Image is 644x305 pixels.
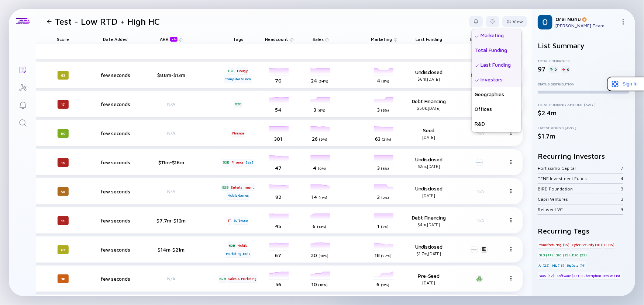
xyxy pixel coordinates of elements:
[222,159,230,166] div: B2B
[581,272,621,279] div: Subscription Service (18)
[224,76,252,83] div: Computer Vision
[621,176,623,181] div: 4
[464,34,497,44] div: Investors
[405,156,453,169] div: Undisclosed
[538,207,621,212] div: Reinvent VC
[548,66,558,73] div: 0
[405,77,453,81] div: $6m, [DATE]
[228,275,258,283] div: Sales & Marketing
[538,262,551,269] div: AI (22)
[95,34,136,44] div: Date Added
[472,28,521,42] div: Marketing
[9,60,37,78] a: Lists
[95,188,136,194] div: few seconds
[405,164,453,169] div: $2m, [DATE]
[555,16,617,22] div: Orel Nunu
[555,23,617,28] div: [PERSON_NAME] Team
[538,82,629,86] div: Status Distribution
[475,63,479,68] img: Selected
[405,98,453,111] div: Debt Financing
[9,96,37,113] a: Reminders
[405,193,453,198] div: [DATE]
[405,135,453,140] div: [DATE]
[475,34,479,38] img: Selected
[538,227,629,235] h2: Recurring Tags
[464,218,497,223] div: N/A
[538,41,629,50] h2: List Summary
[464,189,497,194] div: N/A
[95,246,136,253] div: few seconds
[475,78,479,83] img: Selected
[405,251,453,256] div: $1.7m, [DATE]
[538,109,629,117] div: $2.4m
[509,218,513,222] img: Menu
[160,36,179,42] div: ARR
[538,15,552,29] img: Orel Profile Picture
[620,19,626,25] img: Menu
[217,34,259,44] div: Tags
[147,130,195,136] div: N/A
[566,262,586,269] div: BigData (14)
[58,158,69,167] div: 15
[58,71,69,80] div: 63
[538,196,621,202] div: Capri Ventures
[147,217,195,224] div: $7.7m-$12m
[551,262,565,269] div: ML (15)
[245,159,254,166] div: SaaS
[55,16,160,27] h1: Test - Low RTD + High HC
[538,272,555,279] div: SaaS (32)
[147,246,195,253] div: $14m-$21m
[9,113,37,131] a: Search
[555,251,571,259] div: B2C (25)
[464,101,497,107] div: N/A
[405,243,453,256] div: Undisclosed
[147,159,195,165] div: $11m-$16m
[621,196,623,202] div: 3
[509,189,513,193] img: Menu
[371,36,392,42] span: Marketing
[405,214,453,227] div: Debt Financing
[538,176,621,181] div: TENE Investment Funds
[572,251,588,259] div: B2G (23)
[58,187,69,196] div: 50
[509,247,513,252] img: Menu
[313,36,324,42] span: Sales
[58,216,69,225] div: 14
[95,159,136,165] div: few seconds
[42,34,84,44] div: Score
[95,130,136,136] div: few seconds
[228,217,232,224] div: IT
[147,276,195,281] div: N/A
[509,276,513,281] img: Menu
[464,130,497,136] div: N/A
[405,222,453,227] div: $4m, [DATE]
[621,186,623,192] div: 3
[561,66,571,73] div: 0
[58,100,69,109] div: 17
[95,72,136,78] div: few seconds
[538,241,570,248] div: Manufacturing (16)
[221,183,229,191] div: B2B
[231,159,244,166] div: Finance
[538,186,621,192] div: BIRD Foundation
[538,126,629,130] div: Latest Round (Avg.)
[9,78,37,96] a: Investor Map
[405,280,453,285] div: [DATE]
[230,183,255,191] div: Entertainment
[538,132,629,140] div: $1.7m
[405,273,453,285] div: Pre-Seed
[147,101,195,107] div: N/A
[233,217,248,224] div: Software
[416,36,442,42] span: Last Funding
[237,67,249,74] div: Energy
[502,16,527,27] div: View
[231,130,245,137] div: Finance
[472,131,521,146] div: Product
[538,102,629,107] div: Total Funding Amount (Avg.)
[538,152,629,160] h2: Recurring Investors
[95,101,136,107] div: few seconds
[170,37,178,42] div: beta
[58,129,69,138] div: 80
[58,274,69,283] div: 38
[58,245,69,254] div: 62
